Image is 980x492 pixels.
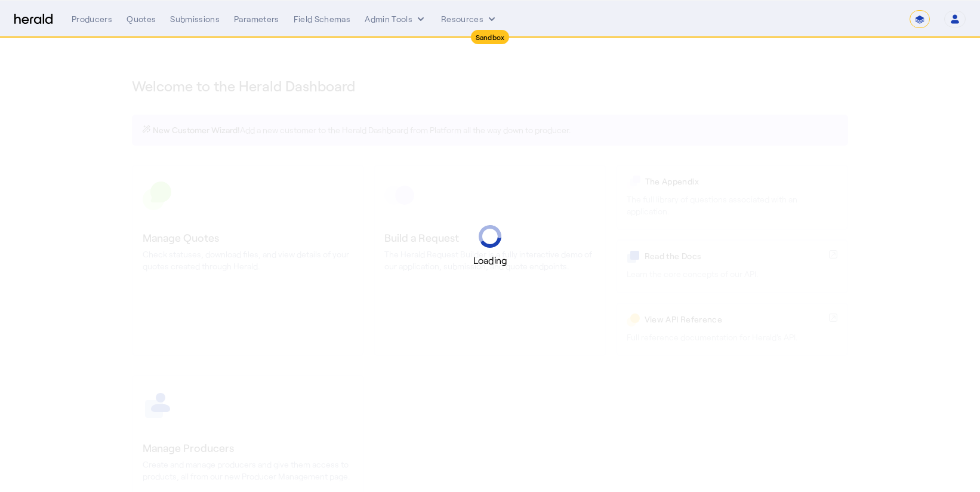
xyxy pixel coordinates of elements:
div: Producers [72,13,112,25]
div: Parameters [234,13,279,25]
div: Field Schemas [294,13,351,25]
button: Resources dropdown menu [441,13,498,25]
div: Quotes [127,13,156,25]
img: Herald Logo [14,14,53,25]
div: Submissions [170,13,220,25]
button: internal dropdown menu [365,13,427,25]
div: Sandbox [471,30,510,44]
